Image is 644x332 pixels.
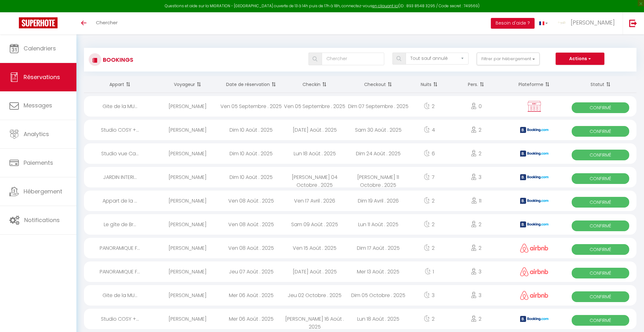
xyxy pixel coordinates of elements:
[491,18,535,29] button: Besoin d'aide ?
[24,44,56,52] span: Calendriers
[19,17,58,28] img: Super Booking
[477,53,540,65] button: Filtrer par hébergement
[347,76,410,93] th: Sort by checkout
[571,19,615,26] span: [PERSON_NAME]
[24,73,60,81] span: Réservations
[283,76,347,93] th: Sort by checkin
[91,12,122,34] a: Chercher
[156,76,219,93] th: Sort by guest
[96,19,118,26] span: Chercher
[410,76,449,93] th: Sort by nights
[449,76,504,93] th: Sort by people
[629,19,637,27] img: logout
[24,101,52,109] span: Messages
[101,53,133,67] h3: Bookings
[24,216,60,224] span: Notifications
[372,3,398,9] a: en cliquant ici
[565,76,636,93] th: Sort by status
[24,159,53,167] span: Paiements
[24,187,62,195] span: Hébergement
[219,76,283,93] th: Sort by booking date
[557,18,567,27] img: ...
[556,53,604,65] button: Actions
[322,53,385,65] input: Chercher
[552,12,623,34] a: ... [PERSON_NAME]
[504,76,564,93] th: Sort by channel
[84,76,156,93] th: Sort by rentals
[24,130,49,138] span: Analytics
